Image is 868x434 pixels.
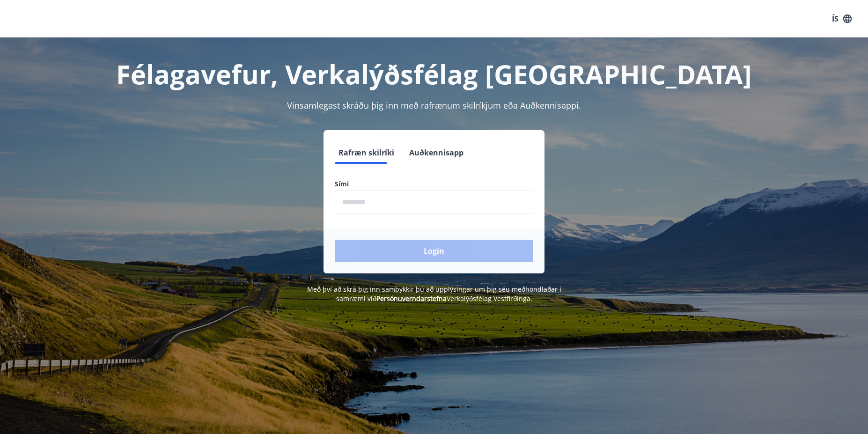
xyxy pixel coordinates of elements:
button: Auðkennisapp [405,141,467,164]
span: Með því að skrá þig inn samþykkir þú að upplýsingar um þig séu meðhöndlaðar í samræmi við Verkalý... [307,285,561,303]
button: Rafræn skilríki [335,141,398,164]
button: ÍS [827,10,857,27]
span: Vinsamlegast skráðu þig inn með rafrænum skilríkjum eða Auðkennisappi. [287,100,581,111]
label: Sími [335,179,533,189]
h1: Félagavefur, Verkalýðsfélag [GEOGRAPHIC_DATA] [108,56,760,92]
a: Persónuverndarstefna [376,294,447,303]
